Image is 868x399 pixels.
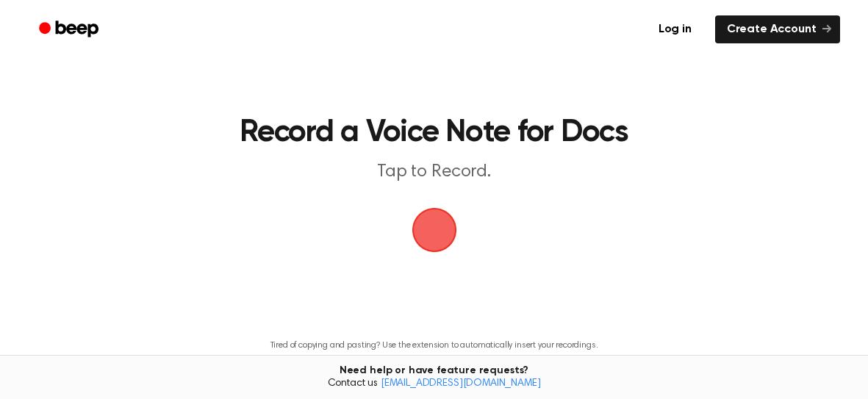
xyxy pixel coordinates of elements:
p: Tap to Record. [159,160,709,184]
p: Tired of copying and pasting? Use the extension to automatically insert your recordings. [270,340,598,351]
span: Contact us [9,378,859,391]
a: Create Account [715,15,840,43]
a: Log in [644,12,706,46]
a: Beep [29,15,112,44]
img: Beep Logo [412,208,456,252]
a: [EMAIL_ADDRESS][DOMAIN_NAME] [381,378,541,389]
h1: Record a Voice Note for Docs [159,118,709,148]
